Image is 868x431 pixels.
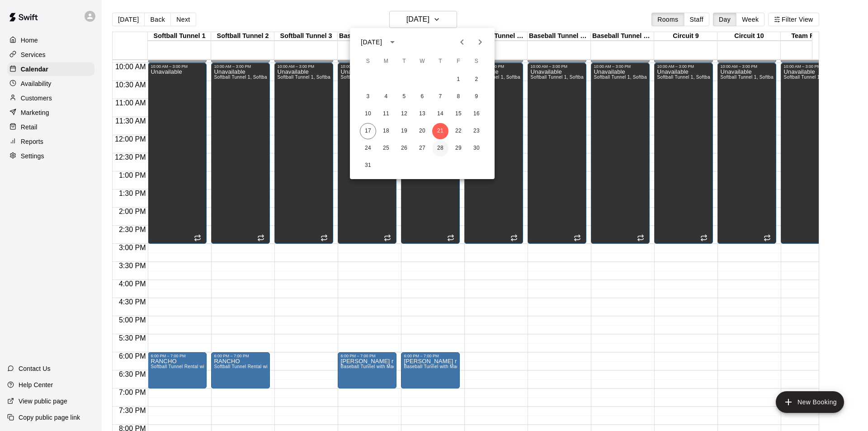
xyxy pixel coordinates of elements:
[432,89,448,105] button: 7
[360,140,376,156] button: 24
[432,123,448,139] button: 21
[450,52,467,71] span: Friday
[468,52,485,71] span: Saturday
[414,140,430,156] button: 27
[396,89,412,105] button: 5
[378,52,394,71] span: Monday
[468,123,485,139] button: 23
[396,140,412,156] button: 26
[432,106,448,122] button: 14
[396,106,412,122] button: 12
[414,123,430,139] button: 20
[360,106,376,122] button: 10
[414,106,430,122] button: 13
[450,71,467,88] button: 1
[385,34,400,50] button: calendar view is open, switch to year view
[468,140,485,156] button: 30
[468,106,485,122] button: 16
[450,140,467,156] button: 29
[450,106,467,122] button: 15
[360,157,376,174] button: 31
[432,52,448,71] span: Thursday
[450,123,467,139] button: 22
[450,89,467,105] button: 8
[414,52,430,71] span: Wednesday
[396,52,412,71] span: Tuesday
[360,89,376,105] button: 3
[396,123,412,139] button: 19
[468,71,485,88] button: 2
[468,89,485,105] button: 9
[360,123,376,139] button: 17
[378,140,394,156] button: 25
[378,89,394,105] button: 4
[414,89,430,105] button: 6
[432,140,448,156] button: 28
[453,33,471,51] button: Previous month
[378,123,394,139] button: 18
[360,52,376,71] span: Sunday
[471,33,489,51] button: Next month
[361,38,382,47] div: [DATE]
[378,106,394,122] button: 11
